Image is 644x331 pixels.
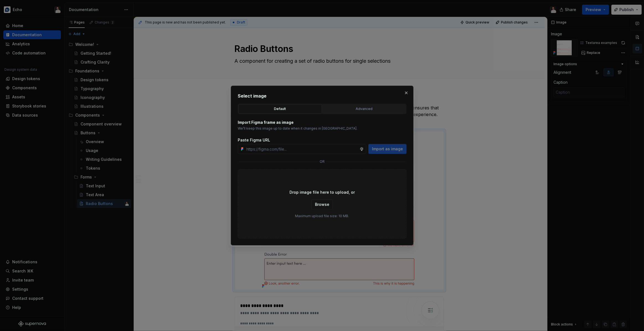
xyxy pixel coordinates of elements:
[289,190,355,195] p: Drop image file here to upload, or
[240,106,320,112] div: Default
[244,144,359,154] input: https://figma.com/file...
[238,137,270,143] label: Paste Figma URL
[311,199,333,209] button: Browse
[238,93,407,99] h2: Select image
[238,126,407,131] p: We’ll keep this image up to date when it changes in [GEOGRAPHIC_DATA].
[238,120,407,125] p: Import Figma frame as image
[295,214,349,218] p: Maximum upload file size: 10 MB.
[324,106,404,112] div: Advanced
[320,159,325,164] p: or
[315,202,329,207] span: Browse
